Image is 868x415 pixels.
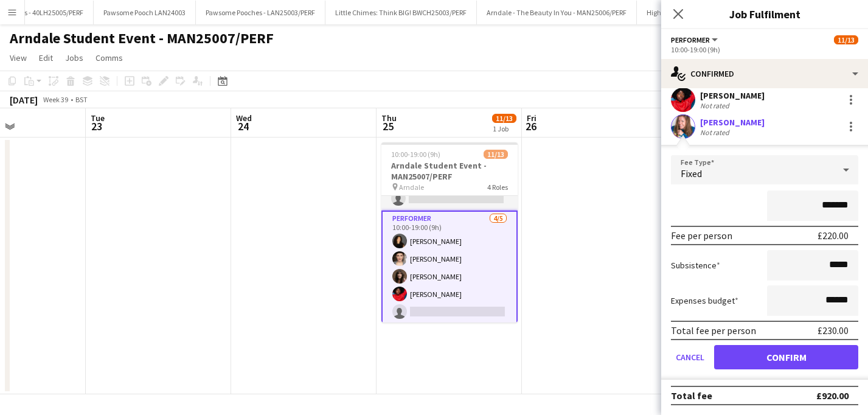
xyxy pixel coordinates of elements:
[527,113,536,124] span: Fri
[671,324,756,337] div: Total fee per person
[671,35,720,44] button: Performer
[381,160,518,182] h3: Arndale Student Event - MAN25007/PERF
[816,389,849,402] div: £920.00
[381,142,518,323] app-job-card: 10:00-19:00 (9h)11/13Arndale Student Event - MAN25007/PERF Arndale4 Roles[PERSON_NAME][PERSON_NAM...
[196,1,325,24] button: Pawsome Pooches - LAN25003/PERF
[671,345,709,369] button: Cancel
[818,229,849,242] div: £220.00
[671,389,712,402] div: Total fee
[5,50,32,66] a: View
[487,183,508,192] span: 4 Roles
[60,50,88,66] a: Jobs
[10,29,274,47] h1: Arndale Student Event - MAN25007/PERF
[34,50,58,66] a: Edit
[91,50,128,66] a: Comms
[714,345,858,369] button: Confirm
[493,124,516,133] div: 1 Job
[89,119,105,133] span: 23
[10,52,27,63] span: View
[391,150,440,159] span: 10:00-19:00 (9h)
[477,1,637,24] button: Arndale - The Beauty In You - MAN25006/PERF
[671,260,720,271] label: Subsistence
[381,113,397,124] span: Thu
[834,35,858,44] span: 11/13
[492,114,516,123] span: 11/13
[671,45,858,54] div: 10:00-19:00 (9h)
[75,95,88,104] div: BST
[95,52,123,63] span: Comms
[325,1,477,24] button: Little Chimes: Think BIG! BWCH25003/PERF
[10,94,38,106] div: [DATE]
[484,150,508,159] span: 11/13
[236,113,252,124] span: Wed
[661,59,868,88] div: Confirmed
[700,101,732,110] div: Not rated
[671,35,710,44] span: Performer
[671,295,738,306] label: Expenses budget
[39,52,53,63] span: Edit
[399,183,424,192] span: Arndale
[661,6,868,22] h3: Job Fulfilment
[94,1,196,24] button: Pawsome Pooch LAN24003
[91,113,105,124] span: Tue
[234,119,252,133] span: 24
[700,90,765,101] div: [PERSON_NAME]
[525,119,536,133] span: 26
[380,119,397,133] span: 25
[681,167,702,180] span: Fixed
[818,324,849,337] div: £230.00
[65,52,83,63] span: Jobs
[40,95,71,104] span: Week 39
[700,117,765,128] div: [PERSON_NAME]
[671,229,732,242] div: Fee per person
[700,128,732,137] div: Not rated
[381,211,518,325] app-card-role: Performer4/510:00-19:00 (9h)[PERSON_NAME][PERSON_NAME][PERSON_NAME][PERSON_NAME]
